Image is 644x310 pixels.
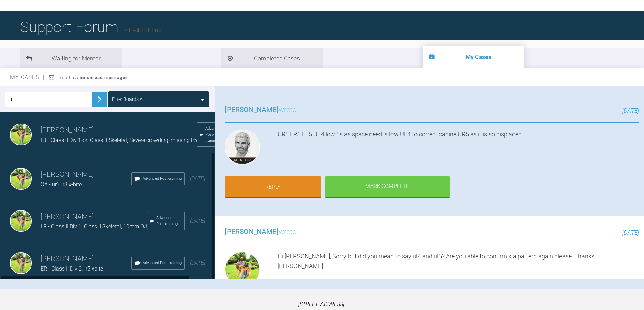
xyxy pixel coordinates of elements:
input: Enter Case ID or Title [5,92,92,107]
h3: wrote... [225,226,302,238]
li: Completed Cases [221,48,323,68]
h3: [PERSON_NAME] [41,169,131,180]
h1: Support Forum [20,15,162,39]
strong: no unread messages [80,75,128,80]
span: LJ - Class II Div 1 on Class II Skeletal, Severe crowding, missing lr5 [41,137,197,143]
img: Ross Hobson [225,130,260,165]
span: You have [59,75,128,80]
a: Back to Home [125,27,162,33]
div: Mark Complete [325,176,450,197]
span: [DATE] [190,175,205,182]
h3: [PERSON_NAME] [41,124,197,136]
span: [PERSON_NAME] [225,228,279,236]
div: UR5 LR5 LL5 UL4 low 5s as space need is low UL4 to correct canine UR5 as it is so displaced [278,130,639,167]
div: Filter Boards: All [112,95,145,103]
span: Advanced Post-training [205,125,225,144]
span: [DATE] [622,107,639,114]
div: Hi [PERSON_NAME], Sorry but did you mean to say ul4 and ul5? Are you able to confirm xla pattern ... [278,252,639,289]
span: [DATE] [622,229,639,236]
img: Dipak Parmar [225,252,260,287]
li: My Cases [423,46,524,68]
span: Advanced Post-training [156,215,182,227]
img: chevronRight.28bd32b0.svg [94,94,105,105]
img: Dipak Parmar [10,168,32,190]
img: Dipak Parmar [10,252,32,274]
img: Dipak Parmar [10,124,32,145]
span: Advanced Post-training [143,260,182,266]
span: [DATE] [190,260,205,266]
span: My Cases [10,74,45,80]
span: OA - ur3 lr3 x-bite [41,181,82,188]
h3: [PERSON_NAME] [41,253,131,265]
img: Dipak Parmar [10,210,32,232]
li: Waiting for Mentor [20,48,122,68]
span: Advanced Post-training [143,176,182,182]
span: [PERSON_NAME] [225,106,279,114]
span: [DATE] [190,218,205,224]
span: LR - Class II Div 1, Class II Skeletal, 10mm OJ [41,223,147,230]
h3: [PERSON_NAME] [41,211,147,223]
a: Reply [225,176,321,197]
h3: wrote... [225,104,302,116]
span: ER - Class II Div 2, lr5 xbite [41,265,103,272]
